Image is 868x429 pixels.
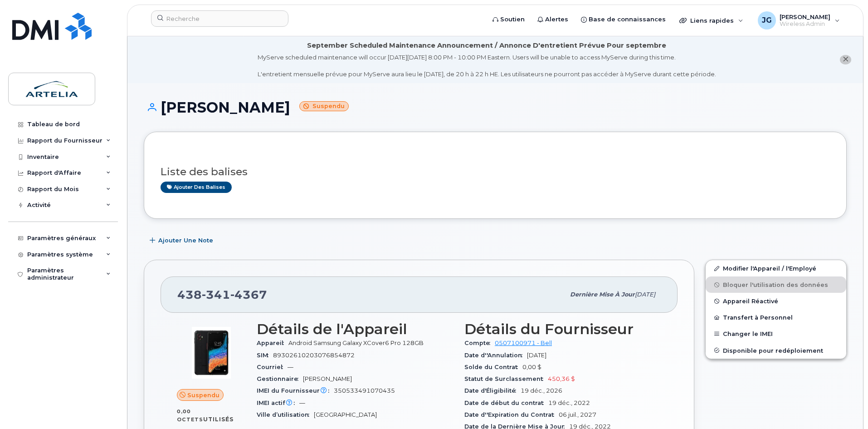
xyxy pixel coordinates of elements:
span: 0,00 Octets [177,408,203,423]
h1: [PERSON_NAME] [144,99,847,115]
button: Bloquer l'utilisation des données [706,276,846,293]
span: Compte [464,340,495,346]
span: 4367 [230,288,267,301]
span: 0,00 $ [522,364,541,370]
span: 06 juil., 2027 [559,411,596,418]
span: Ville d’utilisation [257,411,314,418]
span: SIM [257,352,273,359]
span: Dernière mise à jour [570,291,635,298]
span: 89302610203076854872 [273,352,355,359]
img: image20231002-3703462-133h4rb.jpeg [184,325,239,380]
small: Suspendu [299,101,349,112]
button: Changer le IMEI [706,325,846,342]
span: [GEOGRAPHIC_DATA] [314,411,377,418]
h3: Détails de l'Appareil [257,321,454,337]
span: Date de début du contrat [464,399,548,406]
span: 341 [202,288,230,301]
button: Transfert à Personnel [706,309,846,325]
button: close notification [840,55,851,64]
button: Disponible pour redéploiement [706,342,846,359]
span: [PERSON_NAME] [303,375,352,382]
span: Ajouter une Note [158,236,213,245]
a: Ajouter des balises [161,182,232,193]
span: Android Samsung Galaxy XCover6 Pro 128GB [288,340,424,346]
span: IMEI du Fournisseur [257,387,334,394]
div: MyServe scheduled maintenance will occur [DATE][DATE] 8:00 PM - 10:00 PM Eastern. Users will be u... [258,53,716,79]
span: 350533491070435 [334,387,395,394]
h3: Liste des balises [161,166,830,178]
button: Appareil Réactivé [706,293,846,309]
span: 19 déc., 2026 [521,387,562,394]
span: 19 déc., 2022 [548,399,590,406]
span: — [288,364,293,370]
span: 450,36 $ [548,375,575,382]
span: Date d'Éligibilité [464,387,521,394]
span: Statut de Surclassement [464,375,548,382]
span: Courriel [257,364,288,370]
a: Modifier l'Appareil / l'Employé [706,260,846,276]
span: IMEI actif [257,399,299,406]
span: — [299,399,305,406]
a: 0507100971 - Bell [495,340,552,346]
span: [DATE] [527,352,546,359]
span: 438 [177,288,267,301]
span: Appareil [257,340,288,346]
div: September Scheduled Maintenance Announcement / Annonce D'entretient Prévue Pour septembre [307,41,666,50]
h3: Détails du Fournisseur [464,321,661,337]
span: Gestionnaire [257,375,303,382]
span: Suspendu [187,391,219,399]
span: utilisés [203,416,234,423]
span: Solde du Contrat [464,364,522,370]
span: Date d''Annulation [464,352,527,359]
span: Appareil Réactivé [723,298,778,305]
button: Ajouter une Note [144,232,221,249]
span: Disponible pour redéploiement [723,347,823,354]
span: Date d''Expiration du Contrat [464,411,559,418]
span: [DATE] [635,291,655,298]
